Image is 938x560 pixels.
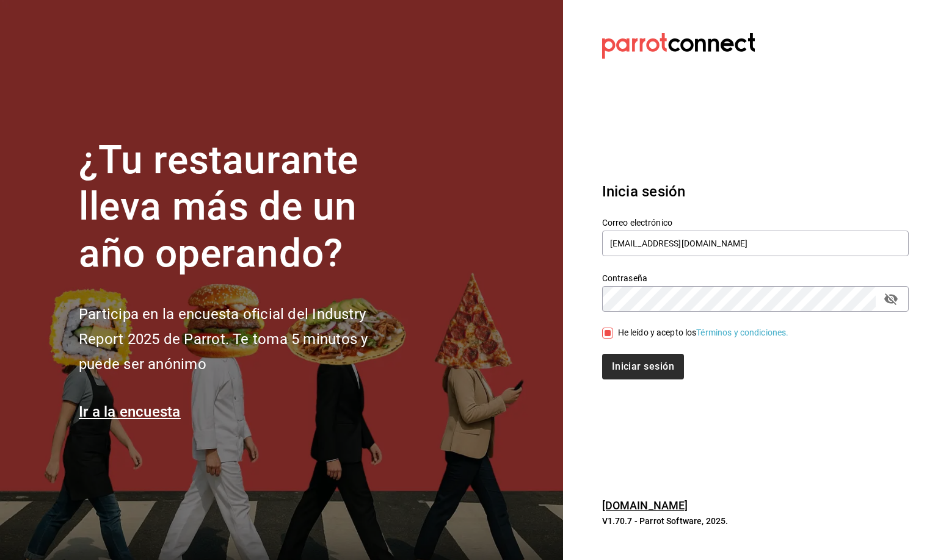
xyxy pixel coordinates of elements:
[79,137,409,278] h1: ¿Tu restaurante lleva más de un año operando?
[696,328,788,337] a: Términos y condiciones.
[602,231,909,256] input: Ingresa tu correo electrónico
[602,218,909,226] label: Correo electrónico
[602,181,909,203] h3: Inicia sesión
[79,302,409,376] h2: Participa en la encuesta oficial del Industry Report 2025 de Parrot. Te toma 5 minutos y puede se...
[602,499,688,512] a: [DOMAIN_NAME]
[79,403,181,420] a: Ir a la encuesta
[602,515,909,527] p: V1.70.7 - Parrot Software, 2025.
[602,273,909,282] label: Contraseña
[618,326,789,339] div: He leído y acepto los
[602,354,684,379] button: Iniciar sesión
[881,289,901,309] button: passwordField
